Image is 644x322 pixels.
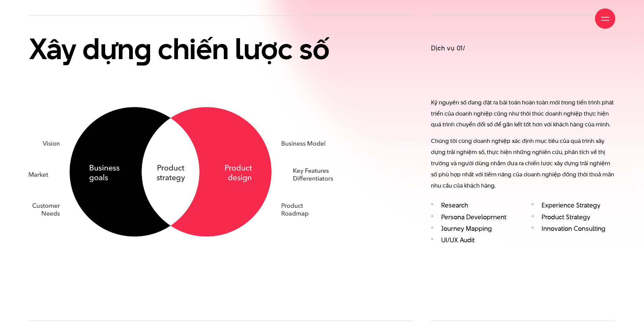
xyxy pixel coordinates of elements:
[134,28,152,69] en: g
[431,44,615,53] h3: Dịch vụ 01/
[431,201,515,209] li: Research
[431,135,615,191] p: Chúng tôi cùng doanh nghiệp xác định mục tiêu của quá trình xây dựng trải nghiệm số, thực hiện nh...
[29,33,333,65] h2: Xây dựn chiến lược số
[431,236,515,244] li: UI/UX Audit
[431,225,515,232] li: Journey Mapping
[431,97,615,130] p: Kỷ nguyên số đang đặt ra bài toán hoàn toàn mới trong tiến trình phát triển của doanh nghiệp cũng...
[531,225,615,232] li: Innovation Consulting
[531,201,615,209] li: Experience Strategy
[531,213,615,221] li: Product Strategy
[431,213,515,221] li: Persona Development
